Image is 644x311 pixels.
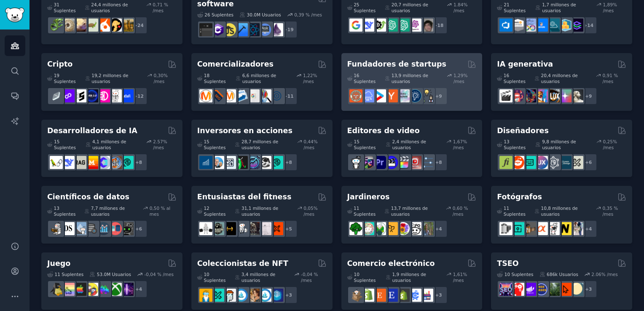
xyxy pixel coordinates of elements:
[235,23,248,36] img: iOSPrograming
[523,19,536,32] img: Docker_DevOps
[130,153,148,171] div: +
[199,222,212,235] img: GIMNASIO
[385,19,398,32] img: chatgpt_promptDesign
[73,19,86,32] img: leopardgeckos
[580,153,597,171] div: +
[392,72,441,84] font: 13,9 millones de usuarios
[154,72,177,84] div: 0,30% /mes
[109,19,122,32] img: Consejos para mascotas
[535,222,548,235] img: SonyAlpha
[397,89,410,102] img: indiehackers
[547,156,560,169] img: Experiencia de usuario
[47,126,137,136] h2: Desarrolladores de IA
[504,2,529,13] font: 21 Suplentes
[558,222,572,235] img: Nikon
[91,205,137,217] font: 7,7 millones de usuarios
[408,156,421,169] img: Youtubevideo
[385,289,398,302] img: Vendedores de Etsy
[603,2,626,13] div: 1,89% /mes
[247,89,260,102] img: Anuncios de Google
[289,292,292,298] font: 3
[558,19,572,32] img: aws_cdk
[47,192,129,202] h2: Científicos de datos
[121,19,134,32] img: raza de perro
[361,19,374,32] img: Búsqueda profunda
[511,89,524,102] img: dalle2
[570,222,583,235] img: Fotografía de bodas
[547,283,560,296] img: Local_SEO
[591,271,617,277] div: 2.06% /mes
[242,72,290,84] font: 6,6 millones de usuarios
[453,271,476,283] div: 1,61% /mes
[497,59,553,70] h2: IA generativa
[247,289,260,302] img: Criptoarte
[109,283,122,296] img: XboxGamers
[558,283,572,296] img: GoogleSearchConsole
[602,72,626,84] div: 0,91 % /mes
[280,21,298,38] div: +
[347,59,446,70] h2: Fundadores de startups
[420,19,433,32] img: Inteligencia artificial
[361,289,374,302] img: Shopify
[499,156,513,169] img: tipografía
[439,94,442,99] font: 9
[430,220,448,238] div: +
[397,222,410,235] img: flores
[144,271,174,277] div: -0,04 % /mes
[130,280,148,298] div: +
[50,89,63,102] img: ethfinance
[197,258,288,269] h2: Coleccionistas de NFT
[499,19,513,32] img: azuredevops
[73,89,86,102] img: Ethstaker
[535,283,548,296] img: SEO_cases
[54,205,78,217] font: 13 Suplentes
[121,89,134,102] img: Defi_
[235,89,248,102] img: Marketing por correo electrónico
[420,89,433,102] img: GrowMyBusiness
[109,222,122,235] img: Datasets
[97,19,110,32] img: carolina
[397,19,410,32] img: chatgpt_prompts_
[499,89,513,102] img: aivideo
[391,205,440,217] font: 13,7 millones de usuarios
[121,283,134,296] img: Transmisión de Twitch
[294,12,322,18] div: 0,39 % /mes
[354,72,379,84] font: 16 Suplentes
[354,139,379,150] font: 15 Suplentes
[420,222,433,235] img: Mundo de jardineros
[397,289,410,302] img: ReseñaMyShopify
[197,192,292,202] h2: Entusiastas del fitness
[589,287,592,292] font: 3
[85,89,98,102] img: web3
[547,222,560,235] img: canónigo
[499,283,513,296] img: SEO_Digital_Marketing
[580,280,597,298] div: +
[139,160,142,165] font: 8
[303,72,326,84] div: 1,22% /mes
[199,289,212,302] img: NFTExchange
[199,89,212,102] img: content_marketing
[280,153,298,171] div: +
[247,23,260,36] img: reactnative
[430,87,448,105] div: +
[270,289,283,302] img: Artículos digitales
[504,72,529,84] font: 16 Suplentes
[547,19,560,32] img: ingeniería de plataforma
[50,283,63,296] img: linux_gaming
[511,156,524,169] img: Diseño de logotipos
[385,156,398,169] img: Editores de video
[199,156,212,169] img: Dividendos
[204,271,229,283] font: 10 Suplentes
[241,271,289,283] font: 3,4 millones de usuarios
[347,258,435,269] h2: Comercio electrónico
[289,160,292,165] font: 8
[361,156,374,169] img: Editores
[499,222,513,235] img: analógico
[137,94,144,99] font: 12
[62,89,75,102] img: 0xPolígono
[247,156,260,169] img: AccionesYComerciar
[73,283,86,296] img: Macgaming
[354,271,379,283] font: 10 Suplentes
[511,222,524,235] img: Fotografía callejera
[408,89,421,102] img: Emprendimiento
